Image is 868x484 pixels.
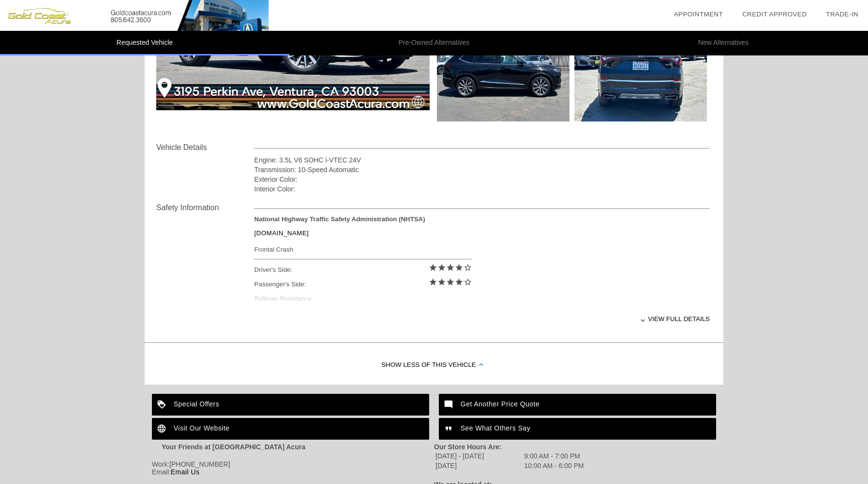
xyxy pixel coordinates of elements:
div: Driver's Side: [254,263,472,277]
div: Engine: 3.5L V6 SOHC i-VTEC 24V [254,155,710,165]
div: Safety Information [156,202,254,214]
a: Get Another Price Quote [439,394,716,416]
strong: Our Store Hours Are: [434,443,502,451]
a: Email Us [171,468,200,476]
a: Special Offers [152,394,429,416]
i: star [446,278,455,286]
a: See What Others Say [439,418,716,440]
img: ic_language_white_24dp_2x.png [152,418,174,440]
a: Appointment [674,11,723,18]
td: 9:00 AM - 7:00 PM [524,452,584,460]
div: Show Less of this Vehicle [145,346,723,385]
img: image.aspx [574,22,707,121]
img: ic_format_quote_white_24dp_2x.png [439,418,461,440]
div: View full details [254,307,710,331]
td: [DATE] - [DATE] [435,452,523,460]
i: star [429,278,437,286]
a: [DOMAIN_NAME] [254,229,309,237]
td: 10:00 AM - 6:00 PM [524,461,584,470]
div: Exterior Color: [254,175,710,184]
i: star [437,263,446,272]
div: Vehicle Details [156,142,254,153]
i: star_border [463,263,472,272]
li: Pre-Owned Alternatives [289,31,579,55]
strong: Your Friends at [GEOGRAPHIC_DATA] Acura [162,443,305,451]
i: star_border [463,278,472,286]
td: [DATE] [435,461,523,470]
div: Passenger's Side: [254,277,472,292]
div: Work: [152,460,434,468]
div: Email: [152,468,434,476]
i: star [437,278,446,286]
img: image.aspx [437,22,570,121]
i: star [446,263,455,272]
i: star [429,263,437,272]
div: Transmission: 10-Speed Automatic [254,165,710,175]
a: Trade-In [826,11,858,18]
i: star [455,263,463,272]
img: ic_mode_comment_white_24dp_2x.png [439,394,461,416]
strong: National Highway Traffic Safety Administration (NHTSA) [254,215,425,223]
li: New Alternatives [579,31,868,55]
img: ic_loyalty_white_24dp_2x.png [152,394,174,416]
div: Interior Color: [254,184,710,194]
a: Credit Approved [742,11,807,18]
span: [PHONE_NUMBER] [169,460,230,468]
div: Frontal Crash [254,243,472,255]
i: star [455,278,463,286]
a: Visit Our Website [152,418,429,440]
